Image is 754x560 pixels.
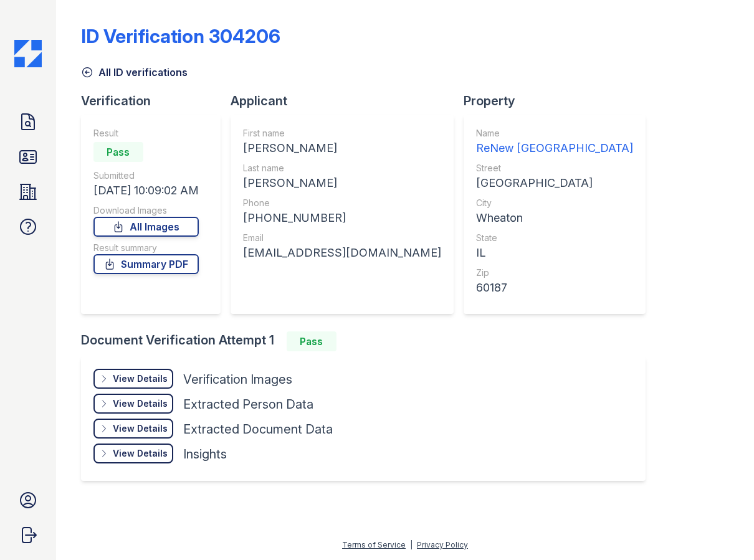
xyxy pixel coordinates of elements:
[476,279,633,297] div: 60187
[476,244,633,262] div: IL
[81,65,188,80] a: All ID verifications
[183,371,292,388] div: Verification Images
[476,127,633,157] a: Name ReNew [GEOGRAPHIC_DATA]
[243,244,441,262] div: [EMAIL_ADDRESS][DOMAIN_NAME]
[113,447,168,460] div: View Details
[287,331,336,351] div: Pass
[476,232,633,244] div: State
[243,162,441,174] div: Last name
[476,197,633,209] div: City
[476,140,633,157] div: ReNew [GEOGRAPHIC_DATA]
[93,242,199,254] div: Result summary
[231,92,464,110] div: Applicant
[93,204,199,217] div: Download Images
[183,420,333,438] div: Extracted Document Data
[417,540,468,549] a: Privacy Policy
[243,140,441,157] div: [PERSON_NAME]
[93,127,199,140] div: Result
[183,445,227,463] div: Insights
[476,174,633,192] div: [GEOGRAPHIC_DATA]
[476,267,633,279] div: Zip
[243,197,441,209] div: Phone
[243,174,441,192] div: [PERSON_NAME]
[342,540,406,549] a: Terms of Service
[93,217,199,237] a: All Images
[243,127,441,140] div: First name
[113,422,168,435] div: View Details
[81,92,231,110] div: Verification
[113,373,168,385] div: View Details
[183,396,313,413] div: Extracted Person Data
[410,540,413,549] div: |
[243,232,441,244] div: Email
[243,209,441,227] div: [PHONE_NUMBER]
[14,40,42,67] img: CE_Icon_Blue-c292c112584629df590d857e76928e9f676e5b41ef8f769ba2f05ee15b207248.png
[81,331,656,351] div: Document Verification Attempt 1
[93,254,199,274] a: Summary PDF
[476,127,633,140] div: Name
[93,169,199,182] div: Submitted
[93,142,143,162] div: Pass
[476,209,633,227] div: Wheaton
[464,92,656,110] div: Property
[93,182,199,199] div: [DATE] 10:09:02 AM
[476,162,633,174] div: Street
[81,25,280,47] div: ID Verification 304206
[113,397,168,410] div: View Details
